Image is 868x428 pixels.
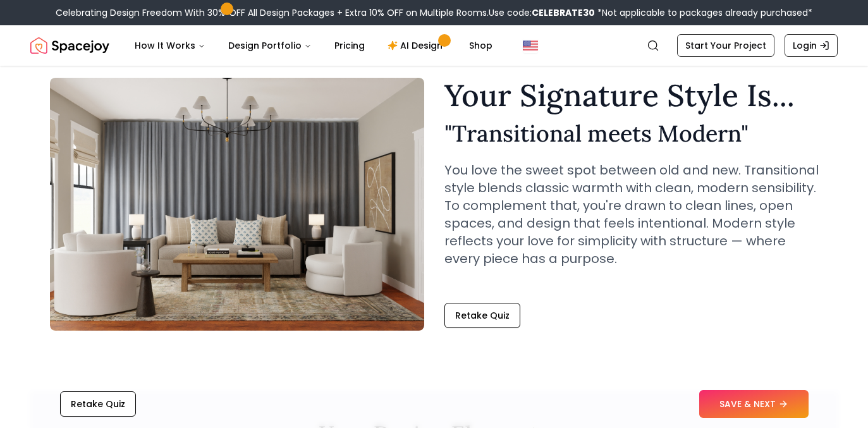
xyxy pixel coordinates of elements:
[444,121,819,146] h2: " Transitional meets Modern "
[30,25,838,66] nav: Global
[30,33,109,58] img: Spacejoy Logo
[532,6,595,19] b: CELEBRATE30
[56,6,812,19] div: Celebrating Design Freedom With 30% OFF All Design Packages + Extra 10% OFF on Multiple Rooms.
[444,161,819,267] p: You love the sweet spot between old and new. Transitional style blends classic warmth with clean,...
[60,391,136,417] button: Retake Quiz
[125,33,216,58] button: How It Works
[125,33,503,58] nav: Main
[218,33,322,58] button: Design Portfolio
[595,6,812,19] span: *Not applicable to packages already purchased*
[489,6,595,19] span: Use code:
[324,33,375,58] a: Pricing
[677,34,774,57] a: Start Your Project
[444,80,819,111] h1: Your Signature Style Is...
[444,303,520,328] button: Retake Quiz
[523,38,538,53] img: United States
[785,34,838,57] a: Login
[50,78,424,331] img: Transitional meets Modern Style Example
[699,390,809,418] button: SAVE & NEXT
[30,33,109,58] a: Spacejoy
[377,33,456,58] a: AI Design
[459,33,503,58] a: Shop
